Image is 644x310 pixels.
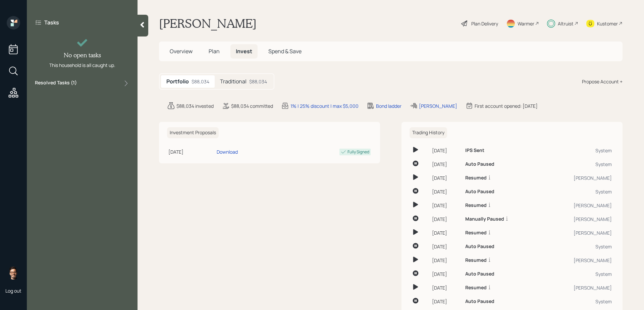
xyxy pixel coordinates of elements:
[168,148,214,155] div: [DATE]
[465,189,494,195] h6: Auto Paused
[64,52,101,59] h4: No open tasks
[465,216,504,222] h6: Manually Paused
[159,16,257,31] h1: [PERSON_NAME]
[432,161,460,168] div: [DATE]
[546,202,612,209] div: [PERSON_NAME]
[465,161,494,167] h6: Auto Paused
[465,244,494,249] h6: Auto Paused
[176,102,214,109] div: $88,034 invested
[209,48,220,55] span: Plan
[376,102,401,109] div: Bond ladder
[597,20,618,27] div: Kustomer
[582,78,623,85] div: Propose Account +
[432,270,460,278] div: [DATE]
[432,216,460,223] div: [DATE]
[432,202,460,209] div: [DATE]
[167,127,219,138] h6: Investment Proposals
[290,102,359,109] div: 1% | 25% discount | max $5,000
[465,175,487,181] h6: Resumed
[546,257,612,264] div: [PERSON_NAME]
[220,78,247,85] h5: Traditional
[465,230,487,236] h6: Resumed
[5,288,21,294] div: Log out
[546,216,612,223] div: [PERSON_NAME]
[465,285,487,291] h6: Resumed
[465,299,494,304] h6: Auto Paused
[546,270,612,278] div: System
[518,20,534,27] div: Warmer
[347,149,369,155] div: Fully Signed
[166,78,189,85] h5: Portfolio
[419,102,457,109] div: [PERSON_NAME]
[475,102,538,109] div: First account opened: [DATE]
[432,188,460,195] div: [DATE]
[546,188,612,195] div: System
[170,48,193,55] span: Overview
[546,229,612,236] div: [PERSON_NAME]
[236,48,252,55] span: Invest
[465,271,494,277] h6: Auto Paused
[546,284,612,291] div: [PERSON_NAME]
[546,243,612,250] div: System
[465,203,487,208] h6: Resumed
[192,78,209,85] div: $88,034
[558,20,574,27] div: Altruist
[432,147,460,154] div: [DATE]
[44,19,59,26] label: Tasks
[546,174,612,181] div: [PERSON_NAME]
[432,243,460,250] div: [DATE]
[268,48,302,55] span: Spend & Save
[217,148,238,155] div: Download
[49,62,115,69] div: This household is all caught up.
[546,147,612,154] div: System
[249,78,267,85] div: $88,034
[231,102,273,109] div: $88,034 committed
[546,161,612,168] div: System
[432,298,460,305] div: [DATE]
[432,284,460,291] div: [DATE]
[7,266,20,280] img: sami-boghos-headshot.png
[35,79,77,87] label: Resolved Tasks ( 1 )
[471,20,498,27] div: Plan Delivery
[465,257,487,263] h6: Resumed
[432,257,460,264] div: [DATE]
[546,298,612,305] div: System
[432,174,460,181] div: [DATE]
[410,127,447,138] h6: Trading History
[465,148,484,153] h6: IPS Sent
[432,229,460,236] div: [DATE]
